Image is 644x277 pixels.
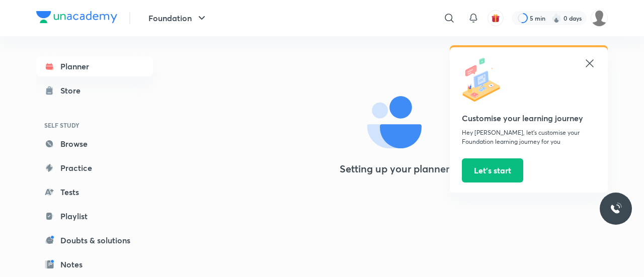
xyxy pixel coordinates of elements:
div: Store [60,84,87,97]
img: icon [462,57,507,103]
a: Practice [36,158,153,178]
img: ttu [610,203,622,215]
a: Planner [36,56,153,76]
a: Doubts & solutions [36,230,153,250]
a: Notes [36,254,153,274]
button: avatar [488,10,504,26]
a: Browse [36,134,153,154]
img: Company Logo [36,11,117,23]
a: Playlist [36,206,153,226]
img: Rounak Sharma [591,10,608,27]
h6: SELF STUDY [36,117,153,134]
img: streak [551,13,561,23]
button: Let’s start [462,158,523,182]
a: Company Logo [36,11,117,26]
button: Foundation [142,8,214,28]
a: Tests [36,182,153,202]
p: Hey [PERSON_NAME], let’s customise your Foundation learning journey for you [462,128,596,146]
a: Store [36,80,153,101]
h4: Setting up your planner [340,163,449,175]
h5: Customise your learning journey [462,112,596,124]
img: avatar [491,14,500,23]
